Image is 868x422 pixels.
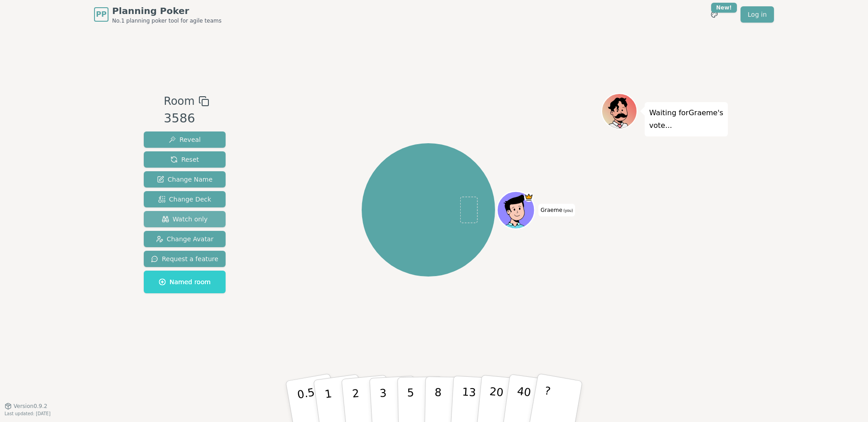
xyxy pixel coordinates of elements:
a: PPPlanning PokerNo.1 planning poker tool for agile teams [94,5,222,24]
button: Watch only [144,211,226,227]
span: Change Deck [158,195,211,204]
span: (you) [562,209,573,213]
span: Reset [170,155,199,164]
span: Change Name [157,175,212,184]
span: No.1 planning poker tool for agile teams [112,17,222,24]
button: Reset [144,151,226,168]
span: Version 0.9.2 [14,403,47,410]
button: Click to change your avatar [498,192,533,228]
span: Click to change your name [538,204,576,216]
span: Planning Poker [112,5,222,17]
button: Change Avatar [144,231,226,247]
div: 3586 [164,109,209,128]
button: Named room [144,271,226,293]
button: Change Name [144,171,226,188]
span: Watch only [162,215,208,224]
span: Room [164,93,194,109]
a: Log in [741,6,774,23]
span: Change Avatar [156,234,214,244]
span: PP [96,9,106,20]
button: Reveal [144,131,226,148]
div: New! [711,3,737,13]
button: Request a feature [144,251,226,267]
span: Reveal [169,135,201,144]
p: Waiting for Graeme 's vote... [649,107,723,132]
span: Last updated: [DATE] [5,411,51,416]
span: Request a feature [151,254,218,263]
button: New! [706,6,722,23]
span: Named room [159,277,211,286]
button: Change Deck [144,191,226,207]
span: Graeme is the host [524,192,533,202]
button: Version0.9.2 [5,403,47,410]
